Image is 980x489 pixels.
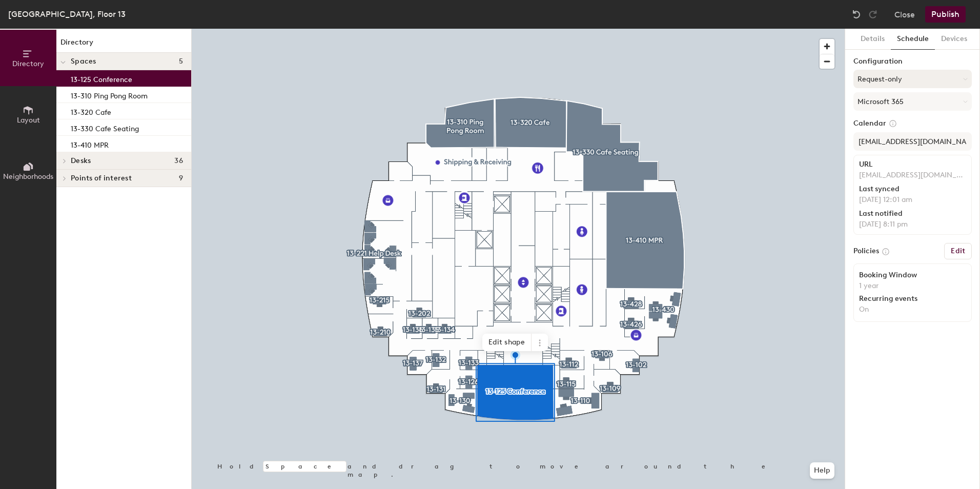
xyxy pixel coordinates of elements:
[71,72,132,84] p: 13-125 Conference
[853,119,972,128] label: Calendar
[859,305,966,314] p: On
[944,243,972,259] button: Edit
[179,57,183,66] span: 5
[853,132,972,151] input: Add calendar email
[859,160,966,169] div: URL
[851,9,862,19] img: Undo
[17,116,40,125] span: Layout
[853,247,879,255] label: Policies
[56,37,191,53] h1: Directory
[853,70,972,88] button: Request-only
[854,29,891,50] button: Details
[925,6,966,23] button: Publish
[859,271,966,279] div: Booking Window
[71,121,139,133] p: 13-330 Cafe Seating
[853,92,972,111] button: Microsoft 365
[951,247,965,255] h6: Edit
[894,6,915,23] button: Close
[174,157,183,165] span: 36
[179,174,183,182] span: 9
[71,174,132,182] span: Points of interest
[859,220,966,229] p: [DATE] 8:11 pm
[859,185,966,193] div: Last synced
[12,59,44,68] span: Directory
[71,105,111,117] p: 13-320 Cafe
[868,9,878,19] img: Redo
[810,462,834,479] button: Help
[853,57,972,66] label: Configuration
[935,29,973,50] button: Devices
[71,138,109,150] p: 13-410 MPR
[71,157,91,165] span: Desks
[859,195,966,205] p: [DATE] 12:01 am
[71,57,96,66] span: Spaces
[859,171,966,180] p: [EMAIL_ADDRESS][DOMAIN_NAME]
[859,210,966,218] div: Last notified
[482,334,532,351] span: Edit shape
[859,295,966,303] div: Recurring events
[891,29,935,50] button: Schedule
[3,172,53,181] span: Neighborhoods
[859,281,966,291] p: 1 year
[8,8,126,21] div: [GEOGRAPHIC_DATA], Floor 13
[71,89,148,100] p: 13-310 Ping Pong Room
